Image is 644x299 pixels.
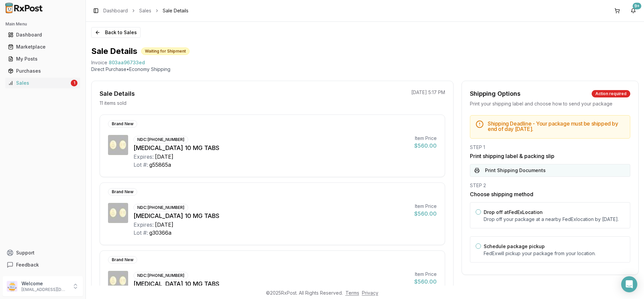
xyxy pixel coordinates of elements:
[3,42,83,52] button: Marketplace
[149,229,171,237] div: g30366a
[3,54,83,64] button: My Posts
[141,48,190,55] div: Waiting for Shipment
[414,210,437,218] div: $560.00
[5,29,80,41] a: Dashboard
[133,143,409,153] div: [MEDICAL_DATA] 10 MG TABS
[133,161,148,169] div: Lot #:
[133,153,154,161] div: Expires:
[488,121,625,132] h5: Shipping Deadline - Your package must be shipped by end of day [DATE] .
[362,290,378,296] a: Privacy
[155,153,173,161] div: [DATE]
[3,66,83,76] button: Purchases
[411,89,445,96] p: [DATE] 5:17 PM
[3,247,83,259] button: Support
[100,89,135,98] div: Sale Details
[3,259,83,271] button: Feedback
[91,46,137,57] h1: Sale Details
[16,261,39,268] span: Feedback
[5,77,80,89] a: Sales1
[470,152,630,160] h3: Print shipping label & packing slip
[108,256,137,264] div: Brand New
[628,5,639,16] button: 9+
[133,279,409,289] div: [MEDICAL_DATA] 10 MG TABS
[484,250,625,257] p: FedEx will pickup your package from your location.
[3,3,46,13] img: RxPost Logo
[71,80,77,86] div: 1
[108,188,137,196] div: Brand New
[8,31,77,38] div: Dashboard
[5,53,80,65] a: My Posts
[21,280,68,287] p: Welcome
[470,144,630,151] div: STEP 1
[470,89,521,98] div: Shipping Options
[3,78,83,88] button: Sales1
[470,164,630,177] button: Print Shipping Documents
[149,161,171,169] div: g55865a
[8,56,77,62] div: My Posts
[7,281,17,292] img: User avatar
[5,65,80,77] a: Purchases
[100,100,126,106] p: 11 items sold
[133,272,188,279] div: NDC: [PHONE_NUMBER]
[470,182,630,189] div: STEP 2
[484,209,543,215] label: Drop off at FedEx Location
[470,100,630,107] div: Print your shipping label and choose how to send your package
[155,221,173,229] div: [DATE]
[133,136,188,143] div: NDC: [PHONE_NUMBER]
[484,216,625,223] p: Drop off your package at a nearby FedEx location by [DATE] .
[21,287,68,292] p: [EMAIL_ADDRESS][DOMAIN_NAME]
[133,229,148,237] div: Lot #:
[345,290,359,296] a: Terms
[633,3,641,9] div: 9+
[414,135,437,142] div: Item Price
[5,21,80,27] h2: Main Menu
[5,41,80,53] a: Marketplace
[414,278,437,286] div: $560.00
[470,190,630,198] h3: Choose shipping method
[163,7,189,14] span: Sale Details
[133,204,188,211] div: NDC: [PHONE_NUMBER]
[414,271,437,278] div: Item Price
[8,44,77,50] div: Marketplace
[108,203,128,223] img: Jardiance 10 MG TABS
[108,120,137,128] div: Brand New
[3,29,83,40] button: Dashboard
[621,276,637,292] div: Open Intercom Messenger
[109,59,145,66] span: 803aa96733ed
[133,221,154,229] div: Expires:
[91,59,107,66] div: Invoice
[133,211,409,221] div: [MEDICAL_DATA] 10 MG TABS
[414,142,437,150] div: $560.00
[103,7,128,14] a: Dashboard
[103,7,189,14] nav: breadcrumb
[91,27,141,38] button: Back to Sales
[91,66,639,73] p: Direct Purchase • Economy Shipping
[8,68,77,74] div: Purchases
[108,271,128,291] img: Jardiance 10 MG TABS
[139,7,151,14] a: Sales
[484,243,545,249] label: Schedule package pickup
[414,203,437,210] div: Item Price
[8,80,69,86] div: Sales
[108,135,128,155] img: Jardiance 10 MG TABS
[592,90,630,97] div: Action required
